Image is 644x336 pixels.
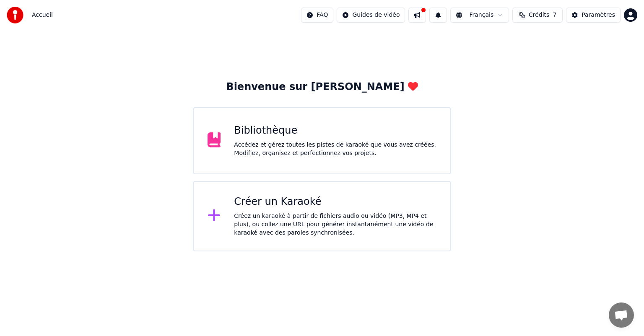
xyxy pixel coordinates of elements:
[553,11,556,19] span: 7
[32,11,53,19] span: Accueil
[337,8,405,23] button: Guides de vidéo
[7,7,23,23] img: youka
[582,11,615,19] div: Paramètres
[566,8,621,23] button: Paramètres
[234,195,436,209] div: Créer un Karaoké
[234,141,436,158] div: Accédez et gérez toutes les pistes de karaoké que vous avez créées. Modifiez, organisez et perfec...
[301,8,333,23] button: FAQ
[226,80,418,94] div: Bienvenue sur [PERSON_NAME]
[234,212,436,237] div: Créez un karaoké à partir de fichiers audio ou vidéo (MP3, MP4 et plus), ou collez une URL pour g...
[529,11,549,19] span: Crédits
[32,11,53,19] nav: breadcrumb
[609,302,634,328] div: Ouvrir le chat
[234,124,436,137] div: Bibliothèque
[512,8,563,23] button: Crédits7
